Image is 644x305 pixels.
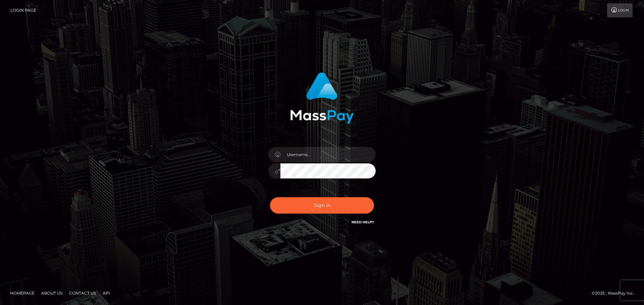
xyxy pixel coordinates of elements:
input: Username... [280,147,376,162]
a: Need Help? [352,220,374,224]
a: API [100,288,113,298]
a: Contact Us [66,288,99,298]
a: Login [607,3,633,17]
div: © 2025 , MassPay Inc. [592,290,639,297]
a: Login Page [10,3,36,17]
button: Sign in [270,197,374,214]
img: MassPay Login [290,72,354,124]
a: About Us [39,288,65,298]
a: Homepage [7,288,37,298]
